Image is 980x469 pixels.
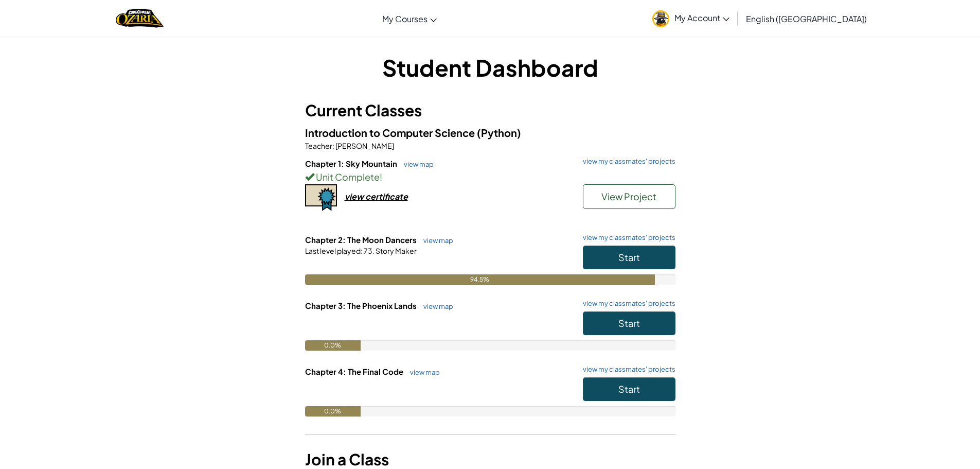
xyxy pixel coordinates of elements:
[418,302,453,310] a: view map
[583,311,675,335] button: Start
[116,8,164,29] img: Home
[647,2,735,34] a: My Account
[477,126,521,139] span: (Python)
[583,377,675,401] button: Start
[305,340,361,351] div: 0.0%
[578,300,675,307] a: view my classmates' projects
[334,141,394,150] span: [PERSON_NAME]
[361,246,363,255] span: :
[305,51,675,83] h1: Student Dashboard
[377,5,442,32] a: My Courses
[418,236,453,245] a: view map
[578,158,675,165] a: view my classmates' projects
[305,159,399,168] span: Chapter 1: Sky Mountain
[618,317,640,329] span: Start
[314,171,380,183] span: Unit Complete
[375,246,417,255] span: Story Maker
[399,160,434,168] a: view map
[345,191,408,202] div: view certificate
[380,171,382,183] span: !
[305,246,361,255] span: Last level played
[618,383,640,395] span: Start
[674,12,729,23] span: My Account
[305,367,405,376] span: Chapter 4: The Final Code
[583,246,675,269] button: Start
[363,246,375,255] span: 73.
[305,184,337,211] img: certificate-icon.png
[305,191,408,202] a: view certificate
[382,13,427,24] span: My Courses
[405,368,440,376] a: view map
[305,406,361,416] div: 0.0%
[578,234,675,241] a: view my classmates' projects
[305,126,477,139] span: Introduction to Computer Science
[652,10,669,27] img: avatar
[578,366,675,373] a: view my classmates' projects
[583,184,675,209] button: View Project
[116,8,164,29] a: Ozaria by CodeCombat logo
[305,235,418,245] span: Chapter 2: The Moon Dancers
[601,190,656,202] span: View Project
[305,274,655,285] div: 94.5%
[305,99,675,122] h3: Current Classes
[741,5,872,32] a: English ([GEOGRAPHIC_DATA])
[305,301,418,310] span: Chapter 3: The Phoenix Lands
[332,141,334,150] span: :
[746,13,867,24] span: English ([GEOGRAPHIC_DATA])
[305,141,332,150] span: Teacher
[618,251,640,263] span: Start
